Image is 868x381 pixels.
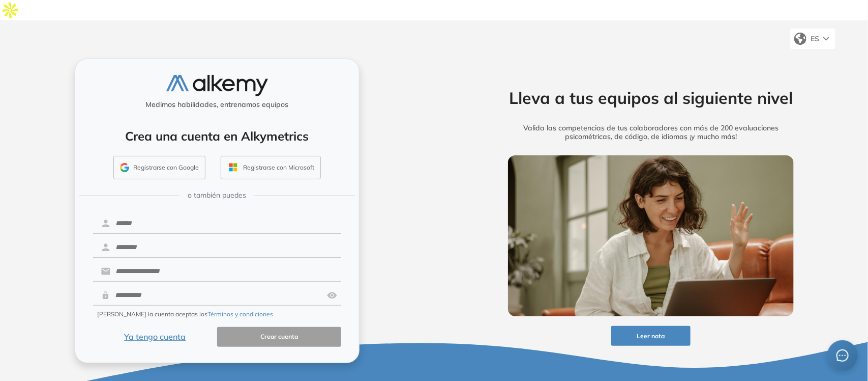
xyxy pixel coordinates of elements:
button: Ya tengo cuenta [93,327,217,347]
span: [PERSON_NAME] la cuenta aceptas los [97,310,273,319]
img: world [794,33,806,45]
button: Crear cuenta [217,327,341,347]
img: arrow [823,37,829,41]
button: Leer nota [611,326,691,346]
h5: Valida las competencias de tus colaboradores con más de 200 evaluaciones psicométricas, de código... [492,124,810,141]
h5: Medimos habilidades, entrenamos equipos [79,100,355,109]
h4: Crea una cuenta en Alkymetrics [88,129,346,144]
button: Términos y condiciones [207,310,273,319]
img: logo-alkemy [166,75,268,96]
img: OUTLOOK_ICON [227,161,239,173]
img: asd [327,286,337,305]
button: Registrarse con Google [113,156,205,179]
span: ES [811,34,819,43]
button: Registrarse con Microsoft [221,156,321,179]
span: message [836,349,849,362]
img: img-more-info [508,155,794,316]
span: o también puedes [188,190,246,201]
h2: Lleva a tus equipos al siguiente nivel [492,88,810,107]
img: GMAIL_ICON [120,163,129,172]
